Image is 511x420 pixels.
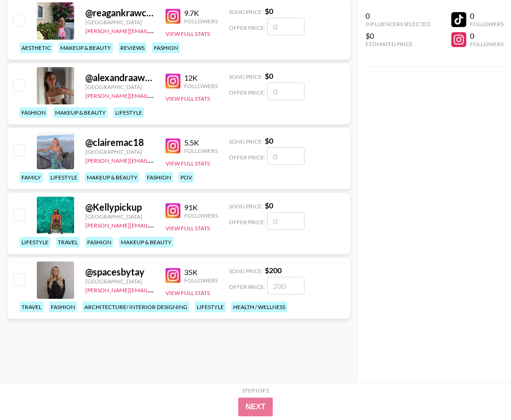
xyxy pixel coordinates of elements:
button: View Full Stats [166,95,210,102]
input: 200 [267,277,304,295]
a: [PERSON_NAME][EMAIL_ADDRESS][PERSON_NAME][DOMAIN_NAME] [85,285,268,294]
span: Song Price: [229,8,263,15]
span: Song Price: [229,138,263,145]
span: Song Price: [229,203,263,210]
span: Offer Price: [229,219,265,226]
div: fashion [152,42,180,53]
div: travel [20,302,43,312]
img: Instagram [166,203,180,218]
div: makeup & beauty [53,107,108,118]
button: View Full Stats [166,30,210,37]
div: [GEOGRAPHIC_DATA] [85,148,154,155]
div: 0 [470,11,504,21]
div: @ reagankrawczyk [85,7,154,19]
div: health / wellness [231,302,287,312]
div: 12K [184,73,218,83]
input: 0 [267,212,304,230]
div: @ alexandraawalker [85,72,154,83]
div: $0 [366,31,430,41]
div: makeup & beauty [85,172,139,183]
img: Instagram [166,268,180,283]
div: lifestyle [48,172,79,183]
div: Followers [470,41,504,48]
img: Instagram [166,138,180,153]
div: fashion [145,172,173,183]
div: Estimated Price [366,41,430,48]
div: @ clairemac18 [85,137,154,148]
div: Followers [184,18,218,25]
div: makeup & beauty [58,42,113,53]
img: Instagram [166,9,180,24]
strong: $ 0 [265,136,273,145]
div: [GEOGRAPHIC_DATA] [85,213,154,220]
div: fashion [20,107,48,118]
div: 5.5K [184,138,218,147]
input: 0 [267,83,304,100]
input: 0 [267,147,304,165]
div: 0 [470,31,504,41]
input: 0 [267,18,304,35]
div: Followers [184,147,218,154]
strong: $ 0 [265,71,273,80]
span: Song Price: [229,73,263,80]
img: Instagram [166,74,180,89]
span: Offer Price: [229,154,265,161]
div: [GEOGRAPHIC_DATA] [85,19,154,26]
div: Step 1 of 2 [242,387,269,394]
div: 9.7K [184,8,218,18]
div: reviews [118,42,146,53]
div: Influencers Selected [366,21,430,28]
div: Followers [470,21,504,28]
div: Followers [184,212,218,219]
div: lifestyle [20,237,50,248]
div: aesthetic [20,42,53,53]
div: Followers [184,277,218,284]
a: [PERSON_NAME][EMAIL_ADDRESS][PERSON_NAME][DOMAIN_NAME] [85,155,268,164]
div: fashion [85,237,113,248]
div: lifestyle [195,302,226,312]
button: View Full Stats [166,160,210,167]
div: Followers [184,83,218,90]
div: 35K [184,268,218,277]
strong: $ 0 [265,7,273,15]
button: View Full Stats [166,225,210,232]
button: Next [238,398,273,416]
span: Offer Price: [229,24,265,31]
a: [PERSON_NAME][EMAIL_ADDRESS][PERSON_NAME][DOMAIN_NAME] [85,220,268,229]
span: Offer Price: [229,283,265,290]
div: architecture/ interior designing [83,302,189,312]
div: lifestyle [113,107,144,118]
div: makeup & beauty [119,237,173,248]
div: @ spacesbytay [85,266,154,278]
div: @ Kellypickup [85,201,154,213]
a: [PERSON_NAME][EMAIL_ADDRESS][PERSON_NAME][DOMAIN_NAME] [85,26,268,34]
div: family [20,172,43,183]
div: [GEOGRAPHIC_DATA] [85,83,154,90]
strong: $ 200 [265,266,282,275]
strong: $ 0 [265,201,273,210]
a: [PERSON_NAME][EMAIL_ADDRESS][PERSON_NAME][DOMAIN_NAME] [85,90,268,99]
div: 91K [184,203,218,212]
div: travel [56,237,80,248]
div: [GEOGRAPHIC_DATA] [85,278,154,285]
button: View Full Stats [166,289,210,296]
div: fashion [49,302,77,312]
span: Song Price: [229,268,263,275]
div: pov [179,172,194,183]
div: 0 [366,11,430,21]
span: Offer Price: [229,89,265,96]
